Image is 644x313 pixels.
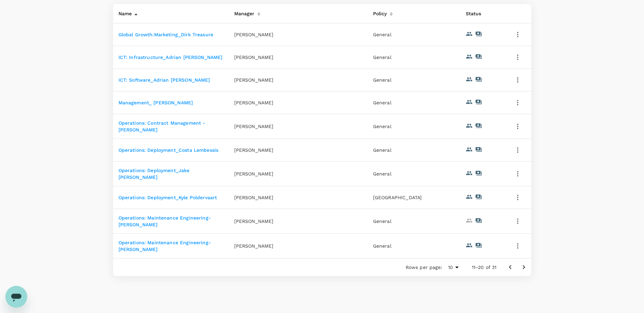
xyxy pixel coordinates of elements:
a: ICT: Software_Adrian [PERSON_NAME] [118,77,210,83]
div: Name [116,7,132,18]
p: [PERSON_NAME] [234,243,274,249]
p: [GEOGRAPHIC_DATA] [373,194,455,201]
a: Operations: Deployment_Kyle Poldervaart [118,195,217,200]
a: Global Growth:Marketing_Dirk Treasure [118,32,214,37]
div: Policy [370,7,387,18]
p: General [373,170,455,177]
p: General [373,54,455,61]
a: ICT: Infrastructure_Adrian [PERSON_NAME] [118,55,223,60]
th: Status [460,4,507,23]
p: [PERSON_NAME] [234,170,274,177]
p: General [373,147,455,153]
p: General [373,123,455,130]
p: General [373,218,455,225]
p: [PERSON_NAME] [234,77,274,83]
a: Operations: Deployment_Jake [PERSON_NAME] [118,168,190,180]
p: [PERSON_NAME] [234,31,274,38]
div: 10 [445,263,461,272]
p: [PERSON_NAME] [234,218,274,225]
p: [PERSON_NAME] [234,123,274,130]
button: Go to next page [517,260,531,274]
p: General [373,243,455,249]
p: General [373,77,455,83]
button: Go to previous page [503,260,517,274]
p: General [373,99,455,106]
a: Management_ [PERSON_NAME] [118,100,193,105]
p: [PERSON_NAME] [234,147,274,153]
div: Manager [232,7,255,18]
p: Rows per page: [406,264,442,271]
p: [PERSON_NAME] [234,99,274,106]
iframe: Button to launch messaging window [5,286,27,308]
p: [PERSON_NAME] [234,194,274,201]
a: Operations: Deployment_Costa Lembessis [118,147,219,153]
p: 11–20 of 31 [472,264,497,271]
a: Operations: Contract Management - [PERSON_NAME] [118,120,205,132]
a: Operations: Maintenance Engineering-[PERSON_NAME] [118,240,211,252]
a: Operations: Maintenance Engineering-[PERSON_NAME] [118,215,211,227]
p: General [373,31,455,38]
p: [PERSON_NAME] [234,54,274,61]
